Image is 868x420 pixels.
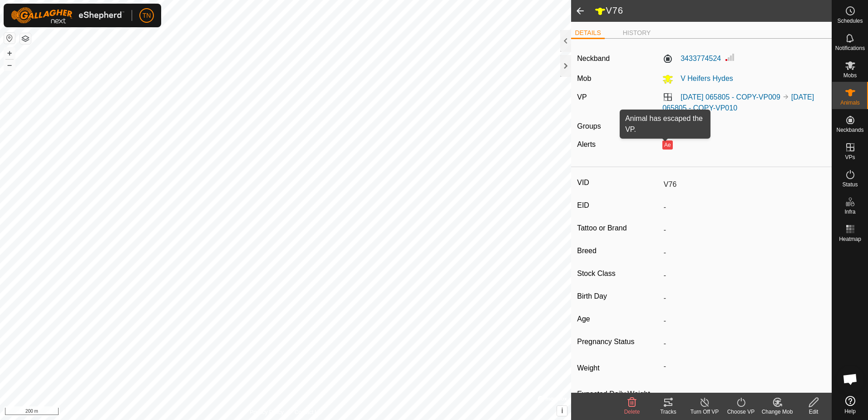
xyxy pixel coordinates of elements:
[681,93,780,101] a: [DATE] 065805 - COPY-VP009
[577,389,660,410] label: Expected Daily Weight Gain
[686,408,723,416] div: Turn Off VP
[4,33,15,44] button: Reset Map
[4,60,15,70] button: –
[725,52,735,63] img: Signal strength
[561,407,563,415] span: i
[843,73,857,78] span: Mobs
[619,28,655,38] li: HISTORY
[20,33,31,44] button: Map Layers
[782,93,789,100] img: to
[577,122,601,130] label: Groups
[795,408,832,416] div: Edit
[840,100,860,105] span: Animals
[571,28,604,39] li: DETAILS
[577,200,660,211] label: EID
[577,359,660,378] label: Weight
[577,336,660,348] label: Pregnancy Status
[650,408,686,416] div: Tracks
[577,313,660,325] label: Age
[673,75,733,82] span: V Heifers Hydes
[659,121,829,132] div: -
[577,290,660,302] label: Birth Day
[662,140,672,150] button: Ae
[595,5,832,17] h2: V76
[577,75,591,82] label: Mob
[845,155,855,160] span: VPs
[577,268,660,280] label: Stock Class
[4,48,15,59] button: +
[844,209,855,215] span: Infra
[11,7,124,24] img: Gallagher Logo
[624,409,640,415] span: Delete
[835,45,865,51] span: Notifications
[577,222,660,234] label: Tattoo or Brand
[557,406,567,416] button: i
[842,182,858,187] span: Status
[577,140,596,148] label: Alerts
[577,177,660,189] label: VID
[662,93,814,112] a: [DATE] 065805 - COPY-VP010
[837,18,863,24] span: Schedules
[295,408,321,416] a: Contact Us
[832,392,868,418] a: Help
[577,93,587,101] label: VP
[723,408,759,416] div: Choose VP
[837,365,864,393] div: Open chat
[844,409,856,414] span: Help
[577,245,660,257] label: Breed
[662,53,721,64] label: 3433774524
[839,236,861,242] span: Heatmap
[836,127,863,133] span: Neckbands
[759,408,795,416] div: Change Mob
[143,11,151,20] span: TN
[250,408,284,416] a: Privacy Policy
[577,53,610,64] label: Neckband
